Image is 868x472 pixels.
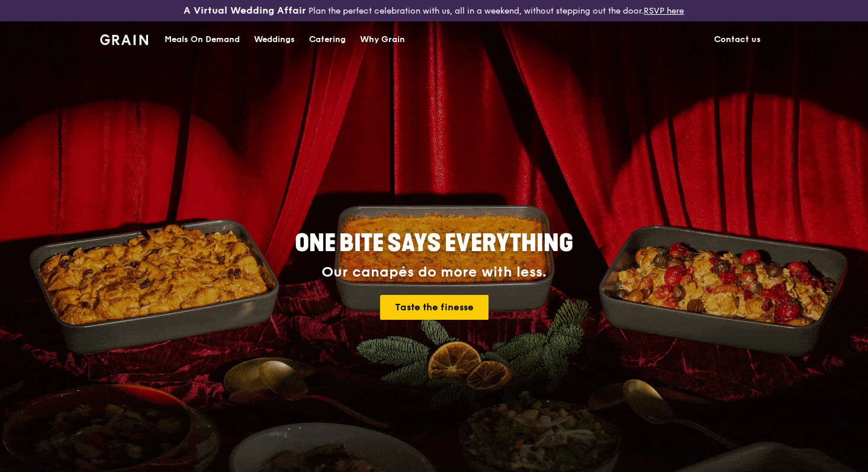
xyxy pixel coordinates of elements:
[295,229,573,258] span: ONE BITE SAYS EVERYTHING
[380,295,488,320] a: Taste the finesse
[221,264,647,281] div: Our canapés do more with less.
[144,5,723,17] div: Plan the perfect celebration with us, all in a weekend, without stepping out the door.
[100,21,148,56] a: GrainGrain
[165,22,240,57] div: Meals On Demand
[360,22,405,57] div: Why Grain
[707,22,768,57] a: Contact us
[254,22,295,57] div: Weddings
[302,22,353,57] a: Catering
[184,5,306,17] h3: A Virtual Wedding Affair
[100,34,148,45] img: Grain
[353,22,412,57] a: Why Grain
[247,22,302,57] a: Weddings
[644,6,684,16] a: RSVP here
[309,22,346,57] div: Catering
